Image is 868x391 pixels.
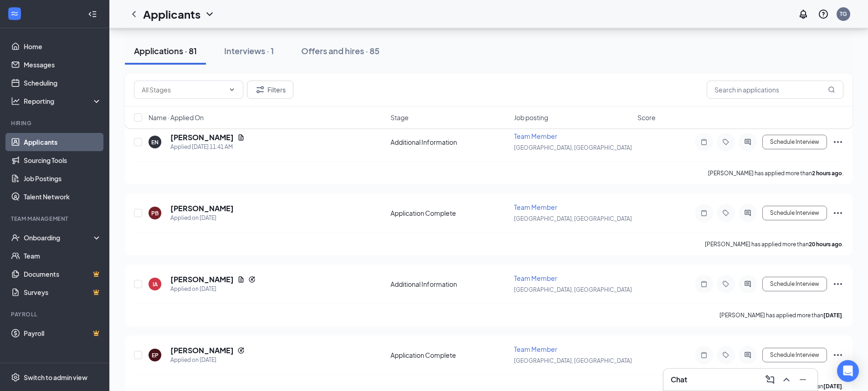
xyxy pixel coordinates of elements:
[149,113,204,122] span: Name · Applied On
[10,9,19,18] svg: WorkstreamLogo
[763,372,777,387] button: ComposeMessage
[390,208,508,218] div: Application Complete
[390,137,508,147] div: Additional Information
[24,247,102,265] a: Team
[742,209,753,217] svg: ActiveChat
[247,81,293,99] button: Filter Filters
[301,45,380,56] div: Offers and hires · 85
[742,138,753,146] svg: ActiveChat
[24,37,102,56] a: Home
[170,142,245,152] div: Applied [DATE] 11:41 AM
[837,360,859,382] div: Open Intercom Messenger
[11,233,20,242] svg: UserCheck
[514,144,632,151] span: [GEOGRAPHIC_DATA], [GEOGRAPHIC_DATA]
[720,351,731,359] svg: Tag
[742,280,753,288] svg: ActiveChat
[514,203,557,211] span: Team Member
[779,372,794,387] button: ChevronUp
[390,350,508,360] div: Application Complete
[514,286,632,293] span: [GEOGRAPHIC_DATA], [GEOGRAPHIC_DATA]
[781,374,792,385] svg: ChevronUp
[390,279,508,289] div: Additional Information
[237,347,245,354] svg: Reapply
[24,188,102,206] a: Talent Network
[840,10,847,18] div: TG
[11,215,100,223] div: Team Management
[170,203,234,213] h5: [PERSON_NAME]
[832,137,843,147] svg: Ellipses
[828,86,835,93] svg: MagnifyingGlass
[707,81,843,99] input: Search in applications
[204,9,215,20] svg: ChevronDown
[24,133,102,151] a: Applicants
[88,10,97,19] svg: Collapse
[832,208,843,218] svg: Ellipses
[823,383,842,390] b: [DATE]
[237,134,245,141] svg: Document
[762,277,827,291] button: Schedule Interview
[142,85,225,95] input: All Stages
[170,274,234,284] h5: [PERSON_NAME]
[248,276,256,283] svg: Reapply
[24,74,102,92] a: Scheduling
[24,324,102,342] a: PayrollCrown
[762,206,827,220] button: Schedule Interview
[809,241,842,248] b: 20 hours ago
[11,119,100,127] div: Hiring
[151,138,159,146] div: EN
[514,274,557,282] span: Team Member
[699,209,709,217] svg: Note
[699,351,709,359] svg: Note
[224,45,274,56] div: Interviews · 1
[24,56,102,74] a: Messages
[24,96,102,106] div: Reporting
[699,138,709,146] svg: Note
[708,169,843,177] p: [PERSON_NAME] has applied more than .
[151,209,159,217] div: PB
[152,351,159,359] div: EP
[170,284,256,294] div: Applied on [DATE]
[514,215,632,222] span: [GEOGRAPHIC_DATA], [GEOGRAPHIC_DATA]
[720,280,731,288] svg: Tag
[719,311,843,319] p: [PERSON_NAME] has applied more than .
[720,138,731,146] svg: Tag
[742,351,753,359] svg: ActiveChat
[24,233,94,242] div: Onboarding
[823,312,842,319] b: [DATE]
[762,348,827,362] button: Schedule Interview
[796,372,810,387] button: Minimize
[170,345,234,355] h5: [PERSON_NAME]
[24,373,87,382] div: Switch to admin view
[128,9,139,20] svg: ChevronLeft
[514,345,557,353] span: Team Member
[812,170,842,177] b: 2 hours ago
[24,283,102,301] a: SurveysCrown
[514,113,548,122] span: Job posting
[170,355,245,365] div: Applied on [DATE]
[153,280,158,288] div: IA
[11,310,100,318] div: Payroll
[832,350,843,361] svg: Ellipses
[818,9,829,20] svg: QuestionInfo
[24,169,102,188] a: Job Postings
[134,45,197,56] div: Applications · 81
[798,9,809,20] svg: Notifications
[637,113,656,122] span: Score
[11,373,20,382] svg: Settings
[143,6,200,22] h1: Applicants
[24,265,102,283] a: DocumentsCrown
[720,209,731,217] svg: Tag
[671,375,687,385] h3: Chat
[762,135,827,149] button: Schedule Interview
[228,86,236,93] svg: ChevronDown
[765,374,776,385] svg: ComposeMessage
[832,279,843,289] svg: Ellipses
[11,96,20,106] svg: Analysis
[170,213,234,223] div: Applied on [DATE]
[237,276,245,283] svg: Document
[170,132,234,142] h5: [PERSON_NAME]
[797,374,808,385] svg: Minimize
[514,357,632,364] span: [GEOGRAPHIC_DATA], [GEOGRAPHIC_DATA]
[255,84,266,95] svg: Filter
